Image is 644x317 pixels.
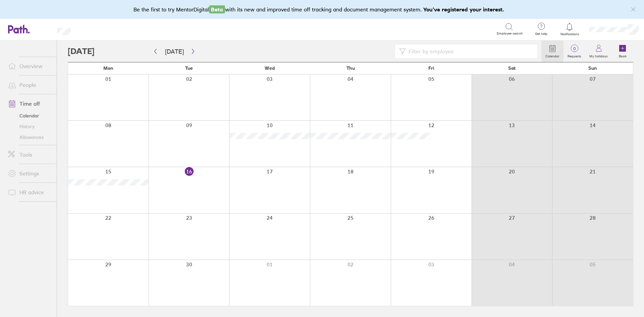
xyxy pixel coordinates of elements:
[563,52,585,58] label: Requests
[588,65,597,71] span: Sun
[3,59,57,73] a: Overview
[508,65,516,71] span: Sat
[563,46,585,51] span: 0
[541,52,563,58] label: Calendar
[559,22,581,36] a: Notifications
[615,52,631,58] label: Book
[530,32,552,36] span: Get help
[406,45,533,58] input: Filter by employee
[585,41,612,62] a: My holidays
[3,97,57,110] a: Time off
[265,65,275,71] span: Wed
[185,65,193,71] span: Tue
[612,41,633,62] a: Book
[103,65,113,71] span: Mon
[3,167,57,180] a: Settings
[423,6,504,13] b: You've registered your interest.
[563,41,585,62] a: 0Requests
[497,32,523,36] span: Employee search
[160,46,189,57] button: [DATE]
[346,65,355,71] span: Thu
[3,110,57,121] a: Calendar
[541,41,563,62] a: Calendar
[3,121,57,132] a: History
[3,78,57,92] a: People
[89,26,106,32] div: Search
[3,132,57,143] a: Allowances
[209,5,225,13] span: Beta
[133,5,511,13] div: Be the first to try MentorDigital with its new and improved time off tracking and document manage...
[3,186,57,199] a: HR advice
[559,32,581,36] span: Notifications
[428,65,434,71] span: Fri
[585,52,612,58] label: My holidays
[3,148,57,161] a: Tools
